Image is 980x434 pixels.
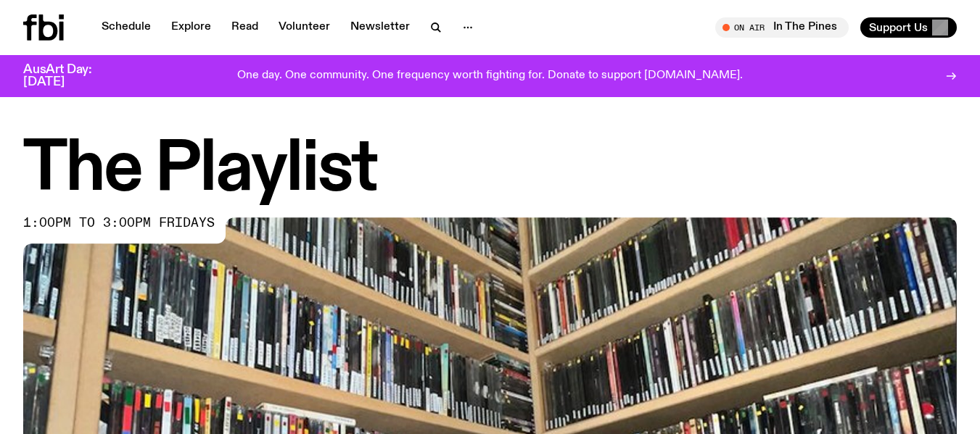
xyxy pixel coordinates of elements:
[869,21,928,34] span: Support Us
[270,17,339,38] a: Volunteer
[223,17,267,38] a: Read
[23,138,957,203] h1: The Playlist
[23,217,215,229] span: 1:00pm to 3:00pm fridays
[237,70,743,83] p: One day. One community. One frequency worth fighting for. Donate to support [DOMAIN_NAME].
[162,17,220,38] a: Explore
[342,17,419,38] a: Newsletter
[93,17,160,38] a: Schedule
[715,17,849,38] button: On AirIn The Pines
[23,64,116,88] h3: AusArt Day: [DATE]
[860,17,957,38] button: Support Us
